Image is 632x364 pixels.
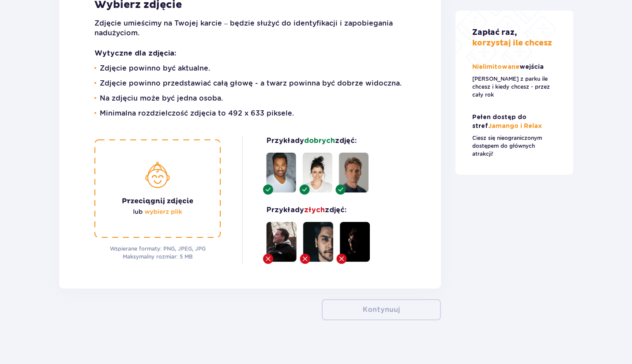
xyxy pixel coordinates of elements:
[363,305,400,315] p: Kontynuuj
[94,49,176,58] p: Wytyczne dla zdjęcia:
[267,136,357,146] p: Przykłady zdjęć:
[263,222,370,264] img: examples of incorrect photos
[263,153,369,195] img: examples of correct photos
[472,134,557,158] p: Ciesz się nieograniczonym dostępem do głównych atrakcji!
[472,113,557,131] p: Jamango i Relax
[100,109,294,118] p: Minimalna rozdzielczość zdjęcia to 492 x 633 piksele.
[472,75,557,99] p: [PERSON_NAME] z parku ile chcesz i kiedy chcesz - przez cały rok
[472,114,527,129] span: Pełen dostęp do stref
[100,79,402,88] p: Zdjęcie powinno przedstawiać całą głowę - a twarz powinna być dobrze widoczna.
[267,205,346,215] p: Przykłady zdjęć:
[472,27,517,38] span: Zapłać raz,
[123,253,193,261] p: Maksymalny rozmiar: 5 MB
[100,94,223,103] p: Na zdjęciu może być jedna osoba.
[472,27,552,49] p: korzystaj ile chcesz
[110,245,206,253] p: Wspierane formaty: PNG, JPEG, JPG
[94,19,406,38] p: Zdjęcie umieścimy na Twojej karcie – będzie służyć do identyfikacji i zapobiegania nadużyciom.
[304,137,335,144] span: dobrych
[322,299,441,320] button: Kontynuuj
[100,64,210,73] p: Zdjęcie powinno być aktualne.
[304,206,325,214] span: złych
[519,64,544,70] span: wejścia
[472,63,545,71] p: Nielimitowane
